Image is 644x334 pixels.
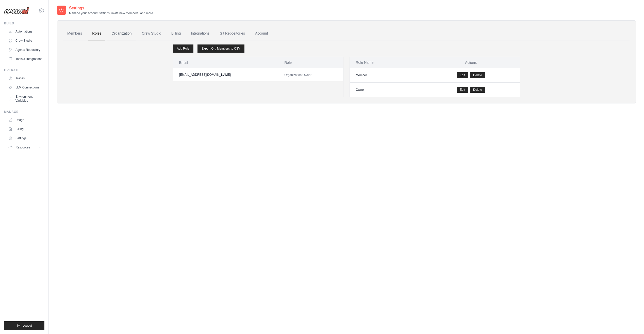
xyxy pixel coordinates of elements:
[350,57,422,68] th: Role Name
[470,87,485,93] button: Delete
[173,57,278,68] th: Email
[197,44,244,53] a: Export Org Members to CSV
[4,21,44,25] div: Build
[69,5,154,11] h2: Settings
[278,57,343,68] th: Role
[6,37,44,45] a: Crew Studio
[4,68,44,72] div: Operate
[173,68,278,81] td: [EMAIL_ADDRESS][DOMAIN_NAME]
[6,134,44,142] a: Settings
[457,87,468,93] a: Edit
[6,46,44,54] a: Agents Repository
[63,27,86,40] a: Members
[4,7,29,14] img: Logo
[350,83,422,97] td: Owner
[138,27,165,40] a: Crew Studio
[6,74,44,82] a: Traces
[6,83,44,92] a: LLM Connections
[284,73,311,77] span: Organization Owner
[251,27,272,40] a: Account
[107,27,136,40] a: Organization
[422,57,520,68] th: Actions
[4,321,44,330] button: Logout
[6,93,44,105] a: Environment Variables
[6,27,44,36] a: Automations
[6,55,44,63] a: Tools & Integrations
[6,125,44,133] a: Billing
[69,11,154,15] p: Manage your account settings, invite new members, and more.
[4,110,44,114] div: Manage
[167,27,185,40] a: Billing
[457,72,468,78] a: Edit
[88,27,105,40] a: Roles
[470,72,485,78] button: Delete
[187,27,213,40] a: Integrations
[23,324,32,328] span: Logout
[350,68,422,83] td: Member
[15,145,30,149] span: Resources
[6,116,44,124] a: Usage
[6,143,44,151] button: Resources
[216,27,249,40] a: Git Repositories
[173,44,193,53] a: Add Role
